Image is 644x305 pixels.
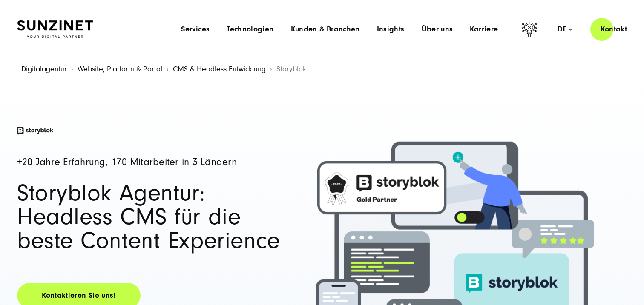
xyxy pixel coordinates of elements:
a: Kontakt [590,17,637,41]
a: Services [181,25,210,34]
a: Digitalagentur [21,65,67,74]
a: Kunden & Branchen [291,25,360,34]
a: Technologien [227,25,273,34]
h4: +20 Jahre Erfahrung, 170 Mitarbeiter in 3 Ländern [17,157,285,168]
a: Insights [377,25,405,34]
a: Über uns [422,25,453,34]
h1: Storyblok Agentur: Headless CMS für die beste Content Experience [17,181,285,253]
a: CMS & Headless Entwicklung [173,65,266,74]
img: Storyblok Logo Schwarz [17,127,53,135]
div: de [558,25,572,34]
img: SUNZINET Full Service Digital Agentur [17,20,93,38]
a: Karriere [470,25,498,34]
span: Storyblok [276,65,306,74]
a: Website, Platform & Portal [78,65,162,74]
